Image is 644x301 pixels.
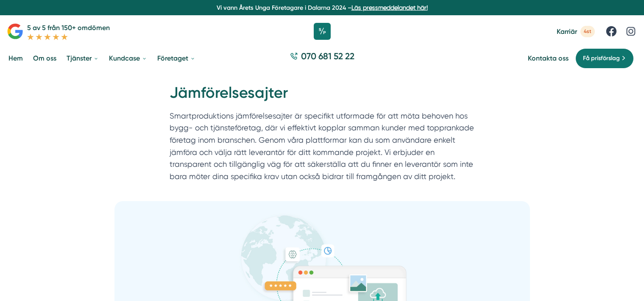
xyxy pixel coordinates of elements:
p: 5 av 5 från 150+ omdömen [27,22,110,33]
a: Tjänster [65,47,100,69]
p: Vi vann Årets Unga Företagare i Dalarna 2024 – [3,3,641,12]
a: Hem [7,47,25,69]
a: Om oss [31,47,58,69]
span: 070 681 52 22 [301,50,354,62]
a: Karriär 4st [557,26,595,37]
a: 070 681 52 22 [287,50,358,66]
span: Karriär [557,28,577,36]
a: Kundcase [107,47,149,69]
a: Få prisförslag [575,48,634,69]
span: Få prisförslag [583,54,620,63]
a: Läs pressmeddelandet här! [351,4,428,11]
span: 4st [580,26,595,37]
a: Företaget [156,47,197,69]
h1: Jämförelsesajter [170,83,475,110]
a: Kontakta oss [528,54,569,62]
p: Smartproduktions jämförelsesajter är specifikt utformade för att möta behoven hos bygg- och tjäns... [170,110,475,187]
